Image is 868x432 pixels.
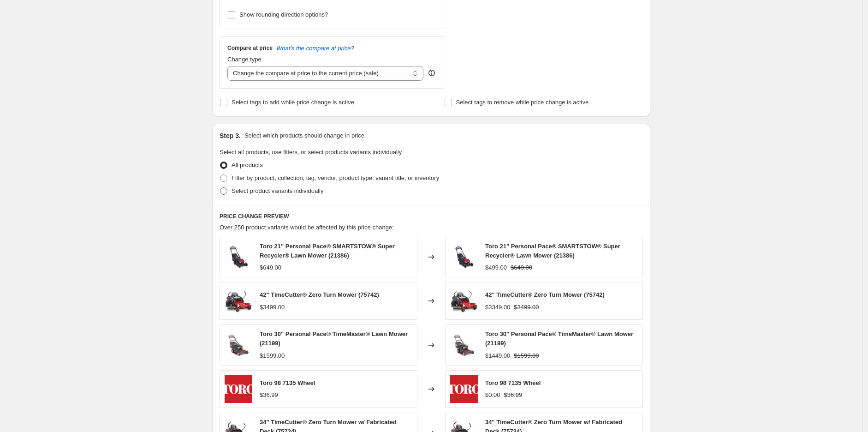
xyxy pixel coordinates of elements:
img: toro-walk-behind-mowers-toro-21-personal-pace-smartstow-super-recycler-lawn-mower-21386-tor-21386... [225,243,252,271]
img: toro-lawn-mower-accessories-toro-98-7135-wheel-tor-98-7135-arco-lawn-equipment-301133_80x.png [450,375,478,403]
span: Filter by product, collection, tag, vendor, product type, variant title, or inventory [232,174,439,181]
span: Over 250 product variants would be affected by this price change: [220,224,394,231]
img: 42-timecutter-zero-turn-mower-75742-259563_80x.jpg [225,287,252,315]
img: 42-timecutter-zero-turn-mower-75742-259563_80x.jpg [450,287,478,315]
button: What's the compare at price? [276,45,354,52]
img: toro-lawn-mower-accessories-toro-98-7135-wheel-tor-98-7135-arco-lawn-equipment-301133_80x.png [225,375,252,403]
span: Select product variants individually [232,187,323,194]
span: 42" TimeCutter® Zero Turn Mower (75742) [485,291,605,298]
img: toro-walk-behind-mowers-toro-30-personal-pace-timemaster-lawn-mower-21199-tor-21199-arco-lawn-equ... [450,331,478,359]
h2: Step 3. [220,131,241,140]
strike: $36.99 [504,390,523,400]
span: 42" TimeCutter® Zero Turn Mower (75742) [260,291,379,298]
img: toro-walk-behind-mowers-toro-30-personal-pace-timemaster-lawn-mower-21199-tor-21199-arco-lawn-equ... [225,331,252,359]
h3: Compare at price [227,44,273,52]
p: Select which products should change in price [244,131,364,140]
span: Select tags to add while price change is active [232,99,354,106]
div: $3499.00 [260,303,285,312]
span: Show rounding direction options? [239,11,328,18]
span: Select all products, use filters, or select products variants individually [220,149,402,156]
div: $36.99 [260,390,278,400]
span: Toro 30" Personal Pace® TimeMaster® Lawn Mower (21199) [485,330,633,347]
div: $499.00 [485,263,507,272]
strike: $1599.00 [514,351,539,360]
span: Toro 98 7135 Wheel [485,379,541,386]
div: $1449.00 [485,351,510,360]
img: toro-walk-behind-mowers-toro-21-personal-pace-smartstow-super-recycler-lawn-mower-21386-tor-21386... [450,243,478,271]
span: Toro 98 7135 Wheel [260,379,315,386]
strike: $3499.00 [514,303,539,312]
div: help [427,68,436,78]
div: $649.00 [260,263,281,272]
div: $3349.00 [485,303,510,312]
span: Toro 21" Personal Pace® SMARTSTOW® Super Recycler® Lawn Mower (21386) [260,243,395,259]
span: Select tags to remove while price change is active [456,99,589,106]
span: Change type [227,56,262,63]
span: All products [232,162,263,168]
span: Toro 21" Personal Pace® SMARTSTOW® Super Recycler® Lawn Mower (21386) [485,243,620,259]
div: $0.00 [485,390,500,400]
div: $1599.00 [260,351,285,360]
span: Toro 30" Personal Pace® TimeMaster® Lawn Mower (21199) [260,330,408,347]
strike: $649.00 [511,263,532,272]
h6: PRICE CHANGE PREVIEW [220,213,643,220]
